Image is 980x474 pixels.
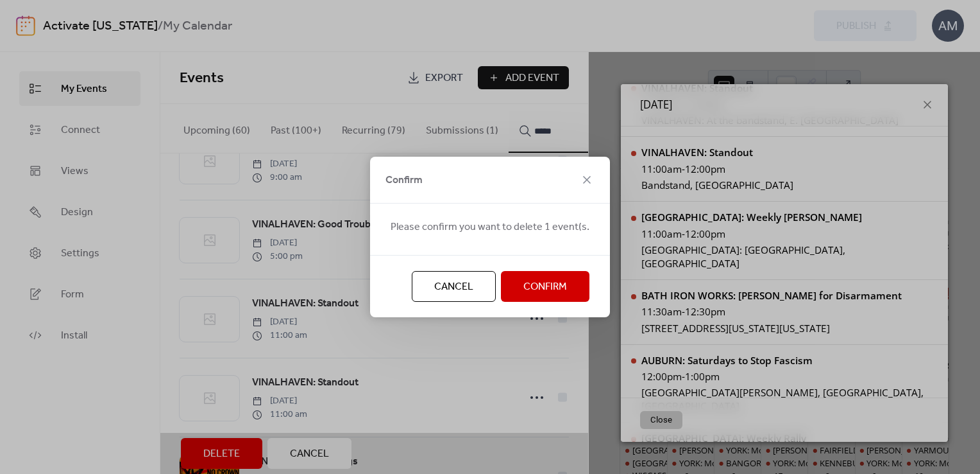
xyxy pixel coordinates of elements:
span: Cancel [434,279,473,295]
span: Confirm [523,279,567,295]
span: Confirm [385,173,423,188]
button: Confirm [501,271,589,302]
button: Cancel [412,271,496,302]
span: Please confirm you want to delete 1 event(s. [391,220,589,235]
